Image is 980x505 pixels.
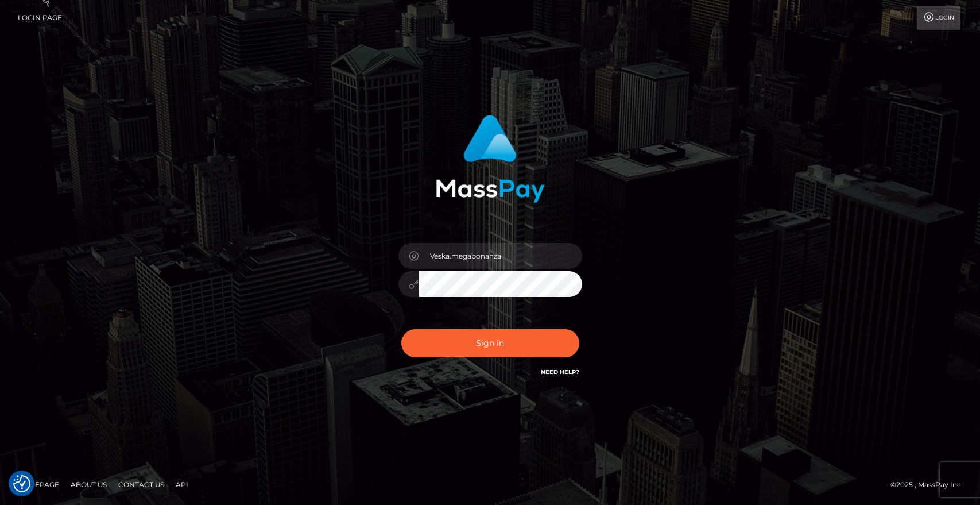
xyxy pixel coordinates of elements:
input: Username... [419,243,582,269]
a: Need Help? [541,368,579,376]
a: Contact Us [114,476,169,494]
a: Login [917,6,960,30]
img: MassPay Login [436,115,545,203]
a: About Us [66,476,111,494]
button: Sign in [401,329,579,357]
a: API [171,476,193,494]
a: Homepage [13,476,64,494]
button: Consent Preferences [13,475,30,492]
img: Revisit consent button [13,475,30,492]
div: © 2025 , MassPay Inc. [890,479,971,491]
a: Login Page [18,6,62,30]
